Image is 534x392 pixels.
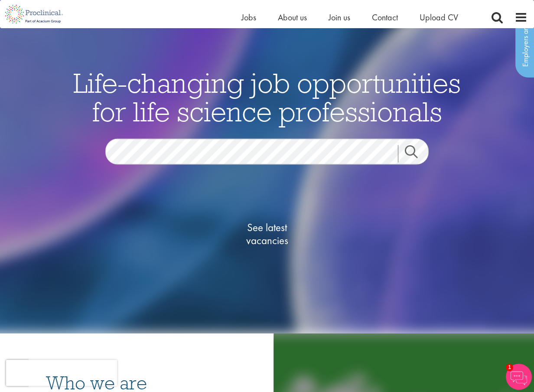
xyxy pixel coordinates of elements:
a: Job search submit button [398,145,435,163]
a: Jobs [241,12,256,23]
iframe: reCAPTCHA [6,360,117,386]
span: 1 [506,364,513,371]
a: Join us [329,12,350,23]
span: See latest vacancies [224,221,310,247]
a: Upload CV [420,12,458,23]
span: Life-changing job opportunities for life science professionals [73,65,461,129]
img: Chatbot [506,364,532,390]
a: Contact [372,12,398,23]
a: About us [278,12,307,23]
a: See latestvacancies [224,186,310,282]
